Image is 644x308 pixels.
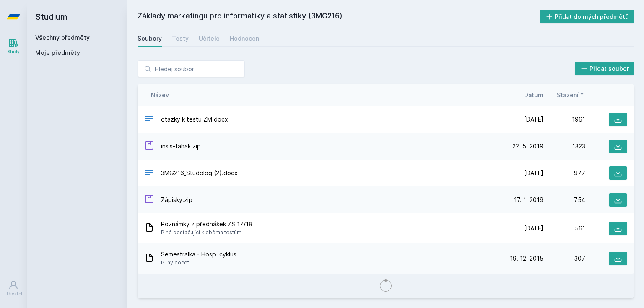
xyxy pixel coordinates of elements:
[543,142,585,150] div: 1323
[230,34,261,43] div: Hodnocení
[230,30,261,47] a: Hodnocení
[510,254,543,263] span: 19. 12. 2015
[524,91,543,99] button: Datum
[543,115,585,124] div: 1961
[161,228,252,237] span: Plně dostačující k oběma testúm
[524,169,543,177] span: [DATE]
[161,169,238,177] span: 3MG216_Studolog (2).docx
[540,10,634,23] button: Přidat do mých předmětů
[144,114,154,126] div: DOCX
[161,220,252,228] span: Poznámky z přednášek ZS 17/18
[161,115,228,124] span: otazky k testu ZM.docx
[161,250,236,259] span: Semestralka - Hosp. cyklus
[172,34,189,43] div: Testy
[161,259,236,267] span: PLny pocet
[161,196,192,204] span: Zápisky.zip
[138,60,245,77] input: Hledej soubor
[8,49,20,55] div: Study
[512,142,543,150] span: 22. 5. 2019
[543,169,585,177] div: 977
[138,34,162,43] div: Soubory
[557,91,585,99] button: Stažení
[151,91,169,99] button: Název
[138,30,162,47] a: Soubory
[543,224,585,233] div: 561
[172,30,189,47] a: Testy
[144,140,154,153] div: ZIP
[575,62,634,75] button: Přidat soubor
[514,196,543,204] span: 17. 1. 2019
[144,167,154,179] div: DOCX
[199,34,220,43] div: Učitelé
[161,142,201,150] span: insis-tahak.zip
[524,115,543,124] span: [DATE]
[138,10,540,23] h2: Základy marketingu pro informatiky a statistiky (3MG216)
[543,254,585,263] div: 307
[543,196,585,204] div: 754
[2,34,25,59] a: Study
[5,291,22,297] div: Uživatel
[557,91,579,99] span: Stažení
[35,49,80,57] span: Moje předměty
[524,224,543,233] span: [DATE]
[2,276,25,301] a: Uživatel
[199,30,220,47] a: Učitelé
[35,34,90,41] a: Všechny předměty
[144,194,154,206] div: ZIP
